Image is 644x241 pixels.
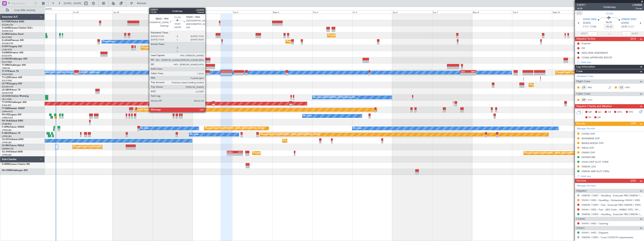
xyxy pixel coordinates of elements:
span: VHHH HKG [583,18,597,21]
a: VHHH / HKG - Fuel - AEG Fuels - HKBAC INTL- VHHH / HKG [582,208,642,211]
button: UTC [576,11,582,15]
span: F-HECD [2,132,10,134]
span: (0/3) [630,37,636,41]
span: DFC, [617,110,623,114]
a: LELL/QSA [2,98,12,101]
div: Thu 28 [33,10,73,14]
a: EGLF/FAB [2,61,12,63]
span: ALDT [632,32,638,36]
a: G-GARECessna Citation XLS+ [2,27,33,29]
a: D-IMIMCessna Citation M2 [2,163,30,165]
input: Trip Number [11,1,33,6]
a: EGNR/CEG [2,30,13,32]
a: T7-BREChallenger 604 [2,64,26,66]
span: T7-EMI [2,107,9,110]
div: DEPARTURE [582,156,595,159]
span: CS-JHH [2,151,10,153]
div: VHHH DEP SLOT 1700Z [582,160,609,163]
a: 9H-CWMChallenger 850 [2,169,28,172]
div: [DATE] [193,8,199,11]
span: 17:00 [590,25,596,29]
a: T7-LZZIPraetor 600 [2,76,22,79]
span: G-SPCY [2,45,10,48]
div: CHINA APPROVED ROUTE [582,56,612,59]
div: INDIA OVF [582,146,594,149]
a: T7-FFIFalcon 7X [2,70,19,72]
span: Leg Information [576,65,595,69]
a: EVRA/RIX [2,104,11,107]
span: 532911 [577,3,586,7]
span: 9H-YAA [2,120,10,122]
span: G-JAGA [2,39,11,41]
span: [DATE] [583,21,591,25]
div: Add new [581,61,642,64]
div: Mon 1 [193,10,232,14]
div: MYANMAR OVF [582,137,600,140]
div: ISP [581,98,587,102]
span: 23:55 [621,25,627,29]
span: 16/28 [577,7,586,10]
span: ELDT [628,25,634,29]
a: Manage Services [577,184,596,188]
div: OMDW ARR SLOT 2355z [582,170,609,173]
div: Add new [581,175,642,178]
span: [DATE] - [DATE] [64,2,81,5]
span: 9H-LPZ [2,114,9,116]
span: Cabin Crew [576,92,590,96]
div: - [227,153,235,156]
span: T7-LZZI [2,76,10,79]
div: BANGLADESH OVF [582,142,604,145]
span: LSM888 [632,3,642,7]
span: Others [576,226,585,230]
div: Thu 4 [312,10,352,14]
a: VHHH/HKG [2,73,13,76]
button: Only With Activity [4,7,41,13]
div: Fri 5 [352,10,392,14]
div: No Crew [303,113,312,119]
div: Planned Maint Dusseldorf [530,82,554,88]
div: Planned Maint [GEOGRAPHIC_DATA] ([GEOGRAPHIC_DATA]) [328,33,387,38]
div: Mon 8 [472,10,512,14]
a: Schedule Crew [577,75,593,78]
a: G-VNORChallenger 650 [2,58,27,60]
a: EGGW/LTN [2,42,13,45]
span: G-VNOR [2,58,11,60]
a: T7-DYNChallenger 604 [2,101,26,103]
div: No Crew [353,126,362,131]
a: 9H-LPZLegacy 500 [2,114,21,116]
a: CS-RRCFalcon 900LX [2,145,24,147]
span: G-ENRG [2,52,11,54]
span: CR [608,110,611,114]
div: Sat 30 [113,10,153,14]
div: ZBAA [468,70,476,73]
a: EGGW/LTN [2,85,13,88]
div: Planned Maint [GEOGRAPHIC_DATA] ([GEOGRAPHIC_DATA]) [205,126,264,131]
a: F-GPNJFalcon 900EX [2,126,24,128]
div: Planned Maint [GEOGRAPHIC_DATA] ([GEOGRAPHIC_DATA]) [253,150,312,156]
span: Services [576,179,586,183]
a: G-SPCYLegacy 650 [2,45,22,48]
a: OMDW / DWC - Handling - ExecuJet FBO OMDW / DWC [582,213,642,216]
a: VHHH / HKG - Catering [582,222,608,225]
span: (2/6) [630,179,636,183]
a: LFPB/LBG [2,129,12,132]
div: Wed 10 [552,10,592,14]
span: Dispatch [576,189,587,193]
span: Flight Crew [576,79,590,84]
button: Refresh [128,0,151,6]
div: Planned Maint Tianjin ([GEOGRAPHIC_DATA]) [556,70,600,75]
span: OMDW DWC [621,18,637,21]
span: FP [588,116,591,120]
span: T7-BRE [2,64,10,66]
a: LX-TROLegacy 650 [2,83,22,85]
span: T7-FFI [2,70,8,72]
a: LGAV/ATH [2,48,12,51]
span: Dispatch Checks and Weather [576,104,612,108]
a: OMDW / DWC - Handling - ExecuJet FBO OMDW / DWC [582,194,642,197]
span: D-IMIM [2,163,10,165]
div: Sun 31 [153,10,193,14]
div: Owner Ibiza [103,39,114,44]
div: Planned Maint [GEOGRAPHIC_DATA] [135,107,171,113]
div: No Crew [GEOGRAPHIC_DATA] (Dublin Intl) [313,95,355,100]
div: Prebrief [582,42,590,45]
